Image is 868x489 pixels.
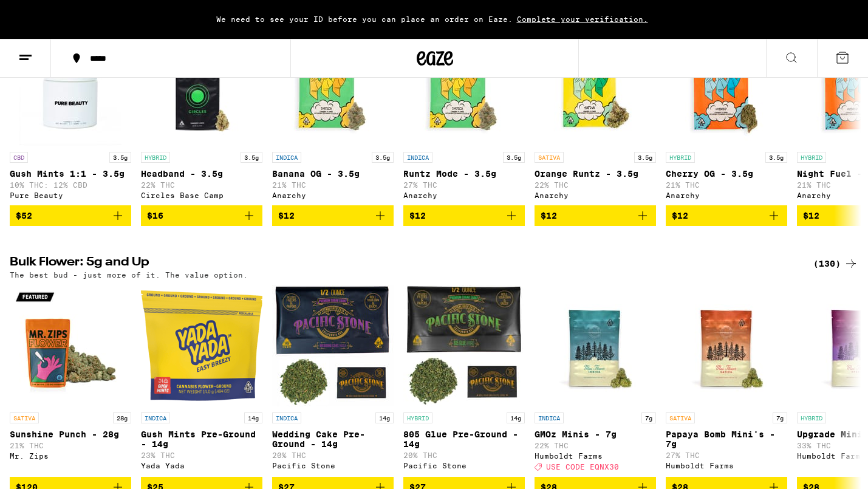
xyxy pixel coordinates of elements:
div: Anarchy [666,191,787,199]
span: $12 [672,211,688,221]
p: 3.5g [765,152,787,163]
a: Open page for Papaya Bomb Mini's - 7g from Humboldt Farms [666,285,787,477]
button: Add to bag [10,205,131,226]
img: Humboldt Farms - Papaya Bomb Mini's - 7g [666,285,787,406]
a: Open page for Runtz Mode - 3.5g from Anarchy [403,24,525,205]
a: Open page for GMOz Minis - 7g from Humboldt Farms [535,285,656,477]
p: INDICA [272,152,301,163]
div: Pacific Stone [403,462,525,470]
img: Pacific Stone - Wedding Cake Pre-Ground - 14g [272,285,394,406]
div: Humboldt Farms [666,462,787,470]
p: 27% THC [666,451,787,459]
p: 22% THC [535,442,656,450]
p: The best bud - just more of it. The value option. [10,271,248,279]
p: Papaya Bomb Mini's - 7g [666,429,787,449]
div: Humboldt Farms [535,452,656,460]
span: USE CODE EQNX30 [546,463,619,471]
p: 28g [113,412,131,423]
p: 22% THC [141,181,262,189]
div: Pacific Stone [272,462,394,470]
img: Mr. Zips - Sunshine Punch - 28g [10,285,131,406]
p: 21% THC [10,442,131,450]
p: 20% THC [272,451,394,459]
p: 10% THC: 12% CBD [10,181,131,189]
h2: Bulk Flower: 5g and Up [10,256,799,271]
span: Complete your verification. [513,15,652,23]
span: $12 [541,211,557,221]
p: HYBRID [666,152,695,163]
p: 7g [773,412,787,423]
p: Orange Runtz - 3.5g [535,169,656,179]
p: INDICA [272,412,301,423]
p: Gush Mints Pre-Ground - 14g [141,429,262,449]
p: 23% THC [141,451,262,459]
div: Anarchy [403,191,525,199]
img: Circles Base Camp - Headband - 3.5g [141,24,262,146]
p: HYBRID [797,152,826,163]
span: Hi. Need any help? [7,9,87,18]
p: SATIVA [10,412,39,423]
p: 7g [641,412,656,423]
p: HYBRID [141,152,170,163]
span: $12 [278,211,295,221]
p: 3.5g [634,152,656,163]
div: Yada Yada [141,462,262,470]
img: Anarchy - Runtz Mode - 3.5g [403,24,525,146]
p: 14g [507,412,525,423]
a: Open page for Sunshine Punch - 28g from Mr. Zips [10,285,131,477]
span: $12 [803,211,819,221]
p: SATIVA [666,412,695,423]
p: CBD [10,152,28,163]
div: Pure Beauty [10,191,131,199]
a: (130) [813,256,858,271]
p: 14g [375,412,394,423]
p: 21% THC [272,181,394,189]
img: Anarchy - Banana OG - 3.5g [272,24,394,146]
span: We need to see your ID before you can place an order on Eaze. [216,15,513,23]
p: Headband - 3.5g [141,169,262,179]
a: Open page for Cherry OG - 3.5g from Anarchy [666,24,787,205]
img: Yada Yada - Gush Mints Pre-Ground - 14g [141,285,262,406]
a: Open page for Banana OG - 3.5g from Anarchy [272,24,394,205]
p: 3.5g [241,152,262,163]
p: 20% THC [403,451,525,459]
img: Pure Beauty - Gush Mints 1:1 - 3.5g [10,24,131,146]
p: 14g [244,412,262,423]
button: Add to bag [666,205,787,226]
p: Wedding Cake Pre-Ground - 14g [272,429,394,449]
p: Sunshine Punch - 28g [10,429,131,439]
div: Anarchy [272,191,394,199]
span: $16 [147,211,163,221]
p: 22% THC [535,181,656,189]
p: Runtz Mode - 3.5g [403,169,525,179]
a: Open page for Gush Mints 1:1 - 3.5g from Pure Beauty [10,24,131,205]
p: 27% THC [403,181,525,189]
span: $12 [409,211,426,221]
a: Open page for Headband - 3.5g from Circles Base Camp [141,24,262,205]
span: $52 [16,211,32,221]
div: Anarchy [535,191,656,199]
a: Open page for 805 Glue Pre-Ground - 14g from Pacific Stone [403,285,525,477]
p: INDICA [403,152,432,163]
p: 805 Glue Pre-Ground - 14g [403,429,525,449]
a: Open page for Gush Mints Pre-Ground - 14g from Yada Yada [141,285,262,477]
img: Pacific Stone - 805 Glue Pre-Ground - 14g [403,285,525,406]
button: Add to bag [403,205,525,226]
p: 3.5g [503,152,525,163]
p: SATIVA [535,152,564,163]
p: 3.5g [109,152,131,163]
p: HYBRID [797,412,826,423]
button: Add to bag [272,205,394,226]
button: Add to bag [141,205,262,226]
p: GMOz Minis - 7g [535,429,656,439]
p: Gush Mints 1:1 - 3.5g [10,169,131,179]
p: Banana OG - 3.5g [272,169,394,179]
p: INDICA [535,412,564,423]
div: Mr. Zips [10,452,131,460]
img: Anarchy - Orange Runtz - 3.5g [535,24,656,146]
img: Humboldt Farms - GMOz Minis - 7g [535,285,656,406]
p: INDICA [141,412,170,423]
p: 3.5g [372,152,394,163]
div: Circles Base Camp [141,191,262,199]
